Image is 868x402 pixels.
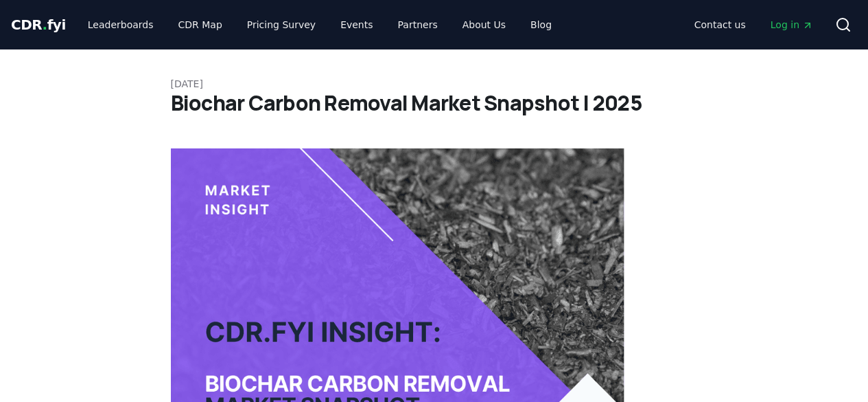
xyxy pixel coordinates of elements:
span: . [43,16,47,33]
span: CDR fyi [11,16,66,33]
a: Partners [387,12,449,37]
a: Events [329,12,384,37]
a: CDR.fyi [11,15,66,34]
a: Blog [519,12,563,37]
a: Leaderboards [77,12,165,37]
a: Contact us [683,12,757,37]
nav: Main [683,12,824,37]
h1: Biochar Carbon Removal Market Snapshot | 2025 [171,91,698,115]
a: Pricing Survey [236,12,327,37]
span: Log in [771,18,813,32]
a: Log in [760,12,824,37]
p: [DATE] [171,77,698,91]
a: CDR Map [167,12,233,37]
a: About Us [451,12,517,37]
nav: Main [77,12,563,37]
